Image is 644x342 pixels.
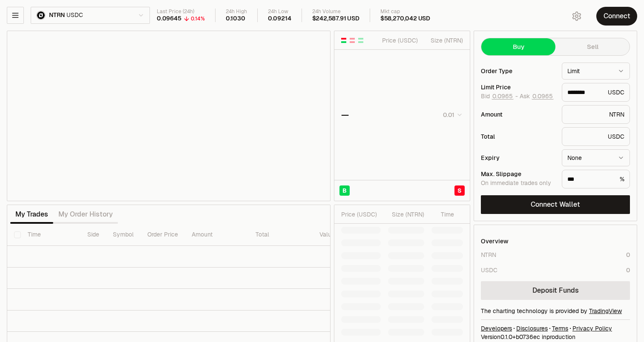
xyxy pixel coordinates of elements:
button: Buy [481,38,555,55]
span: USDC [66,11,83,19]
button: My Trades [10,206,53,223]
button: None [562,149,630,166]
div: On immediate trades only [481,180,555,187]
div: 0 [626,266,630,274]
th: Total [249,224,313,246]
div: $58,270,042 USD [380,15,430,23]
span: Ask [520,93,554,100]
div: Version 0.1.0 + in production [481,333,630,341]
div: Max. Slippage [481,171,555,177]
div: Mkt cap [380,9,430,15]
div: The charting technology is provided by [481,307,630,315]
img: NTRN Logo [37,11,45,19]
a: Disclosures [516,324,548,333]
button: Select all [14,231,21,238]
span: Bid - [481,93,518,100]
a: Privacy Policy [572,324,612,333]
iframe: Financial Chart [7,31,330,201]
div: % [562,170,630,188]
th: Side [80,224,106,246]
div: USDC [481,266,497,274]
div: Price ( USDC ) [380,36,418,45]
span: b0736ecdf04740874dce99dfb90a19d87761c153 [516,333,540,341]
div: 24h Low [268,9,291,15]
button: My Order History [53,206,118,223]
div: Size ( NTRN ) [425,36,463,45]
div: 0 [626,251,630,259]
div: Expiry [481,155,555,161]
th: Order Price [141,224,185,246]
button: 0.0965 [492,93,514,100]
button: Connect Wallet [481,195,630,214]
div: — [341,109,349,121]
div: Time [431,210,454,219]
th: Amount [185,224,249,246]
a: Developers [481,324,512,333]
div: Overview [481,237,509,245]
div: NTRN [481,251,496,259]
div: USDC [562,83,630,102]
div: Order Type [481,68,555,74]
div: 24h High [226,9,247,15]
a: TradingView [589,307,622,315]
button: 0.0965 [532,93,554,100]
button: Show Buy Orders Only [357,37,364,44]
div: 0.09214 [268,15,291,23]
div: Size ( NTRN ) [388,210,424,219]
div: 0.09645 [157,15,181,23]
button: 0.01 [440,110,463,120]
span: B [342,186,347,195]
div: Limit Price [481,84,555,90]
button: Sell [555,38,630,55]
div: 24h Volume [312,9,359,15]
div: Total [481,134,555,140]
div: 0.1030 [226,15,245,23]
th: Time [21,224,80,246]
button: Limit [562,63,630,80]
th: Value [313,224,342,246]
span: NTRN [49,11,65,19]
a: Deposit Funds [481,281,630,300]
th: Symbol [106,224,141,246]
div: $242,587.91 USD [312,15,359,23]
button: Show Sell Orders Only [349,37,356,44]
div: Amount [481,111,555,117]
div: 0.14% [191,15,205,22]
button: Connect [596,7,637,26]
div: Last Price (24h) [157,9,205,15]
a: Terms [552,324,568,333]
span: S [457,186,462,195]
div: NTRN [562,105,630,124]
div: USDC [562,127,630,146]
div: Price ( USDC ) [341,210,381,219]
button: Show Buy and Sell Orders [340,37,347,44]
